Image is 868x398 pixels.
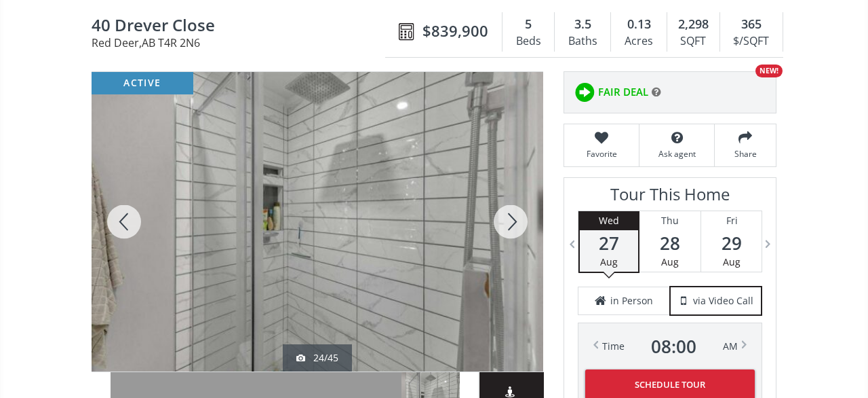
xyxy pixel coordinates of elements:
[422,20,488,41] span: $839,900
[602,337,738,356] div: Time AM
[598,85,648,99] span: FAIR DEAL
[92,16,392,37] span: 40 Drever Close
[580,234,638,253] span: 27
[639,211,700,230] div: Thu
[651,337,696,356] span: 08 : 00
[571,79,598,106] img: rating icon
[723,255,741,268] span: Aug
[661,255,679,268] span: Aug
[578,185,762,211] h3: Tour This Home
[701,234,762,253] span: 29
[580,211,638,230] div: Wed
[92,72,543,372] div: 40 Drever Close Red Deer, AB T4R 2N6 - Photo 24 of 45
[727,31,776,52] div: $/SQFT
[693,294,753,308] span: via Video Call
[618,31,659,52] div: Acres
[678,16,709,33] span: 2,298
[600,255,618,268] span: Aug
[561,31,604,52] div: Baths
[639,234,700,253] span: 28
[561,16,604,33] div: 3.5
[755,65,783,77] div: NEW!
[610,294,653,308] span: in Person
[92,72,193,94] div: active
[727,16,776,33] div: 365
[722,148,769,160] span: Share
[509,31,547,52] div: Beds
[646,148,707,160] span: Ask agent
[701,211,762,230] div: Fri
[509,16,547,33] div: 5
[618,16,659,33] div: 0.13
[92,37,392,48] span: Red Deer , AB T4R 2N6
[296,351,338,365] div: 24/45
[674,31,713,52] div: SQFT
[571,148,632,160] span: Favorite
